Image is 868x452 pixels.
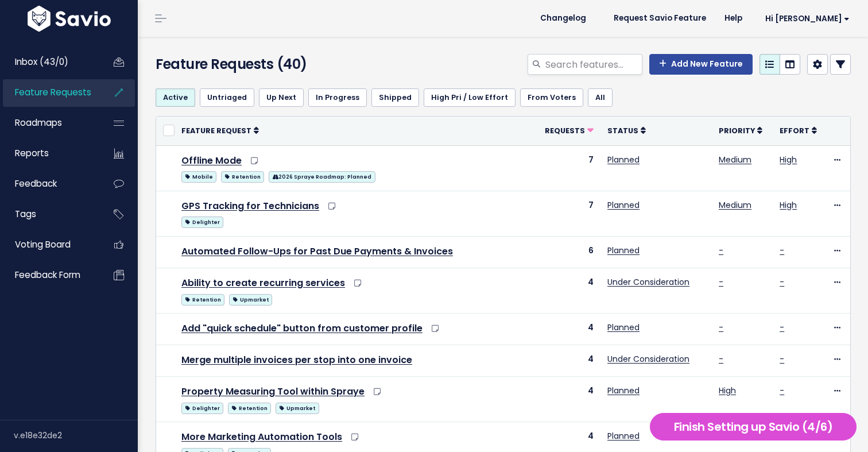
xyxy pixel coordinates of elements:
a: Up Next [259,88,304,107]
span: Reports [15,147,49,159]
td: 4 [537,268,600,313]
a: Effort [780,125,817,136]
span: Priority [719,126,755,136]
span: Roadmaps [15,117,62,129]
span: Feature Request [181,126,251,136]
span: Retention [221,171,264,183]
a: Retention [181,292,224,306]
a: Planned [607,385,640,396]
span: Feature Requests [15,86,91,98]
a: Priority [719,125,762,136]
ul: Filter feature requests [156,88,851,107]
td: 4 [537,313,600,345]
a: Reports [3,140,95,167]
a: 2026 Spraye Roadmap: Planned [269,169,375,183]
a: Requests [545,125,594,136]
a: Hi [PERSON_NAME] [751,10,859,28]
a: Offline Mode [181,154,242,167]
a: High [780,199,797,211]
a: Planned [607,245,640,256]
a: Feature Request [181,125,259,136]
span: Voting Board [15,238,71,250]
span: Delighter [181,403,223,414]
a: Planned [607,154,640,165]
span: Upmarket [229,294,272,306]
a: Upmarket [276,400,319,415]
div: v.e18e32de2 [14,420,138,450]
span: 2026 Spraye Roadmap: Planned [269,171,375,183]
a: Upmarket [229,292,272,306]
a: Active [156,88,195,107]
span: Requests [545,126,585,136]
a: Ability to create recurring services [181,276,345,289]
a: Inbox (43/0) [3,49,95,75]
a: Feedback form [3,262,95,288]
h5: Finish Setting up Savio (4/6) [655,418,851,435]
h4: Feature Requests (40) [156,54,376,75]
a: Under Consideration [607,353,689,365]
a: Shipped [371,88,419,107]
a: - [780,353,784,365]
a: Planned [607,322,640,333]
a: Feedback [3,171,95,197]
td: 6 [537,236,600,268]
a: Automated Follow-Ups for Past Due Payments & Invoices [181,245,453,258]
a: In Progress [308,88,367,107]
span: Upmarket [276,403,319,414]
a: Property Measuring Tool within Spraye [181,385,365,398]
a: More Marketing Automation Tools [181,430,342,443]
a: - [780,276,784,288]
a: Feature Requests [3,79,95,106]
a: High Pri / Low Effort [424,88,516,107]
img: logo-white.9d6f32f41409.svg [25,6,114,32]
a: Delighter [181,400,223,415]
a: - [780,245,784,256]
a: - [719,322,723,333]
a: Request Savio Feature [604,10,715,27]
a: High [780,154,797,165]
td: 7 [537,145,600,191]
td: 4 [537,345,600,376]
span: Tags [15,208,36,220]
a: - [719,245,723,256]
a: All [588,88,613,107]
a: Mobile [181,169,216,183]
span: Effort [780,126,809,136]
a: Delighter [181,214,223,229]
span: Hi [PERSON_NAME] [765,14,850,23]
a: Voting Board [3,231,95,258]
a: From Voters [520,88,583,107]
a: Status [607,125,646,136]
td: 4 [537,377,600,422]
a: Help [715,10,751,27]
a: - [780,385,784,396]
a: - [719,276,723,288]
span: Inbox (43/0) [15,56,68,68]
a: Under Consideration [607,276,689,288]
span: Delighter [181,217,223,228]
span: Feedback form [15,269,80,281]
span: Retention [181,294,224,306]
a: - [780,322,784,333]
a: Medium [719,154,751,165]
input: Search features... [544,54,642,75]
a: Retention [228,400,271,415]
a: Untriaged [200,88,254,107]
span: Mobile [181,171,216,183]
a: Merge multiple invoices per stop into one invoice [181,353,412,366]
a: - [719,353,723,365]
a: Roadmaps [3,110,95,136]
a: Add "quick schedule" button from customer profile [181,322,423,335]
a: High [719,385,736,396]
span: Status [607,126,638,136]
a: Planned [607,430,640,442]
span: Feedback [15,177,57,190]
a: Planned [607,199,640,211]
a: GPS Tracking for Technicians [181,199,319,213]
span: Changelog [540,14,586,22]
a: Medium [719,199,751,211]
a: Tags [3,201,95,227]
a: Retention [221,169,264,183]
a: Add New Feature [649,54,753,75]
span: Retention [228,403,271,414]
